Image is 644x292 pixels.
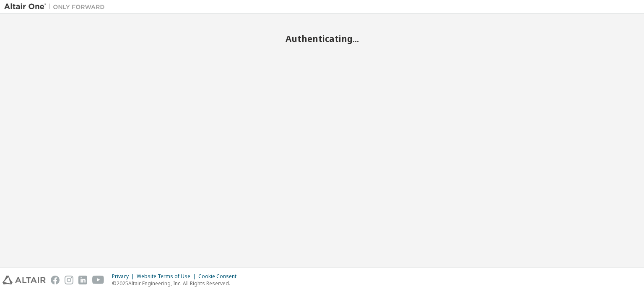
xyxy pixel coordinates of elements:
[3,276,46,284] img: altair_logo.svg
[92,276,104,284] img: youtube.svg
[137,273,198,280] div: Website Terms of Use
[51,276,60,284] img: facebook.svg
[65,276,73,284] img: instagram.svg
[112,280,241,287] p: © 2025 Altair Engineering, Inc. All Rights Reserved.
[4,3,109,11] img: Altair One
[112,273,137,280] div: Privacy
[198,273,241,280] div: Cookie Consent
[4,33,640,44] h2: Authenticating...
[78,276,87,284] img: linkedin.svg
